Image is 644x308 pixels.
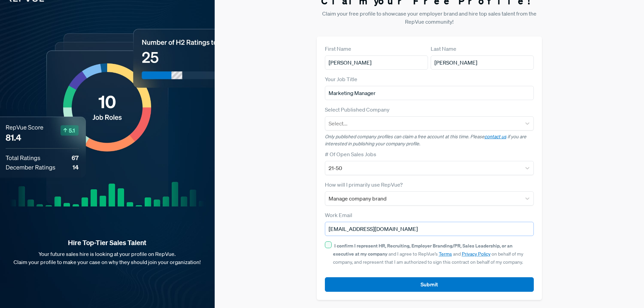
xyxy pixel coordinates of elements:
[333,242,512,257] strong: I confirm I represent HR, Recruiting, Employer Branding/PR, Sales Leadership, or an executive at ...
[333,243,523,265] span: and I agree to RepVue’s and on behalf of my company, and represent that I am authorized to sign t...
[325,75,357,83] label: Your Job Title
[325,133,534,147] p: Only published company profiles can claim a free account at this time. Please if you are interest...
[431,45,456,53] label: Last Name
[11,250,204,266] p: Your future sales hire is looking at your profile on RepVue. Claim your profile to make your case...
[11,238,204,247] strong: Hire Top-Tier Sales Talent
[317,9,542,26] p: Claim your free profile to showcase your employer brand and hire top sales talent from the RepVue...
[325,150,376,158] label: # Of Open Sales Jobs
[462,251,491,257] a: Privacy Policy
[325,86,534,100] input: Title
[325,105,389,114] label: Select Published Company
[325,222,534,236] input: Email
[439,251,452,257] a: Terms
[325,55,428,70] input: First Name
[325,181,403,189] label: How will I primarily use RepVue?
[325,45,351,53] label: First Name
[484,134,506,140] a: contact us
[431,55,534,70] input: Last Name
[325,277,534,292] button: Submit
[325,211,352,219] label: Work Email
